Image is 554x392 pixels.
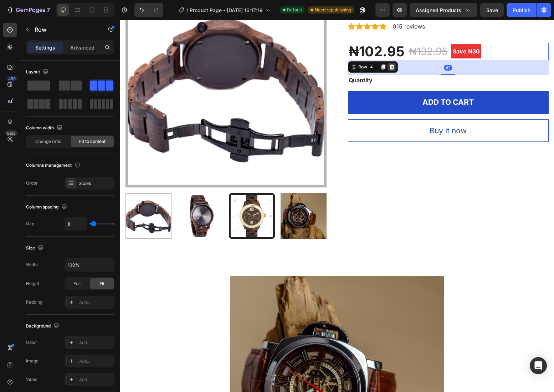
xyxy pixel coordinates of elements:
p: Row [35,25,95,34]
div: Size [26,243,45,253]
button: 7 [3,3,53,17]
div: Publish [513,6,530,14]
span: / [186,6,188,14]
input: Auto [65,217,86,230]
div: ₦132.95 [288,23,328,40]
div: 42 [324,45,332,51]
button: Buy it now [228,99,429,122]
span: Default [287,7,302,13]
span: Full [73,280,81,287]
div: ADD TO CART [302,77,354,88]
div: Layout [26,67,50,77]
button: Assigned Products [410,3,477,17]
div: Add... [79,377,113,383]
div: Width [26,262,38,268]
div: 3 cols [79,180,113,187]
div: Buy it now [309,105,347,117]
div: Video [26,376,37,383]
div: Quantity [228,55,429,65]
div: Add... [79,340,113,346]
div: Add... [79,358,113,365]
div: Open Intercom Messenger [530,357,547,374]
div: Height [26,280,39,287]
p: 7 [47,6,50,14]
div: Add... [79,299,113,306]
pre: Save ₦30 [331,24,361,38]
div: Gap [26,221,34,227]
span: Product Page - [DATE] 16:17:19 [190,6,263,14]
div: Order [26,180,38,186]
div: Columns management [26,161,82,170]
span: Assigned Products [416,6,461,14]
p: Advanced [70,44,94,51]
div: Column spacing [26,202,68,212]
button: Publish [507,3,537,17]
span: Fit [99,280,104,287]
div: 450 [7,76,17,82]
span: Need republishing [315,7,351,13]
div: Undo/Redo [134,3,163,17]
div: Background [26,321,61,331]
button: ADD TO CART [228,71,429,94]
span: Fit to content [79,138,106,145]
input: Auto [65,258,114,271]
div: Column width [26,123,64,133]
p: Settings [35,44,55,51]
iframe: Design area [120,20,554,392]
div: Padding [26,299,42,305]
div: Beta [5,130,17,136]
div: Color [26,339,37,346]
span: Save [486,7,498,13]
span: Change ratio [35,138,61,145]
div: Image [26,358,39,364]
div: ₦102.95 [228,23,285,41]
div: Row [237,44,248,50]
button: Save [480,3,504,17]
